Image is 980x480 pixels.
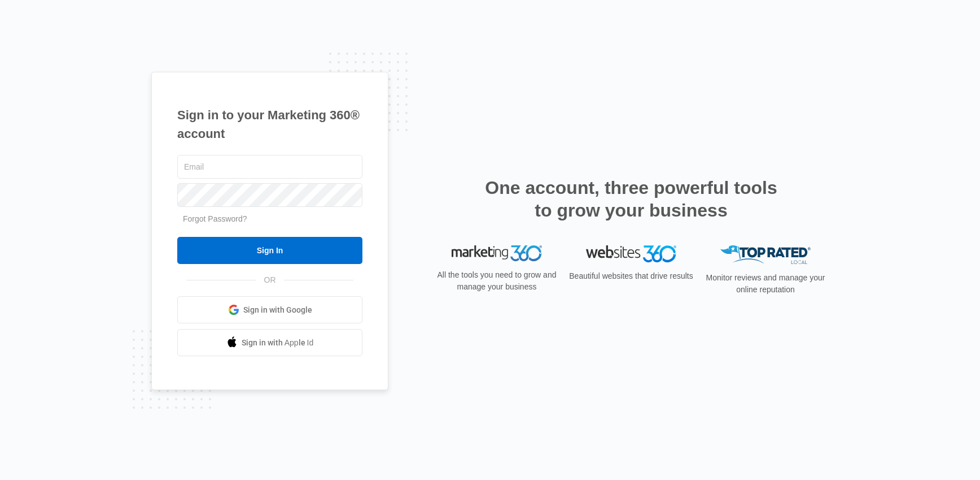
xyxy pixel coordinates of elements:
img: Marketing 360 [452,245,542,261]
p: Beautiful websites that drive results [568,270,694,282]
h2: One account, three powerful tools to grow your business [482,176,781,222]
a: Sign in with Google [177,296,362,323]
input: Sign In [177,237,362,264]
span: OR [256,274,284,286]
a: Sign in with Apple Id [177,329,362,356]
span: Sign in with Apple Id [242,337,314,349]
a: Forgot Password? [183,214,247,223]
img: Websites 360 [586,245,676,262]
input: Email [177,155,362,179]
img: Top Rated Local [720,245,811,264]
h1: Sign in to your Marketing 360® account [177,106,362,143]
p: Monitor reviews and manage your online reputation [702,272,829,296]
span: Sign in with Google [243,304,312,316]
p: All the tools you need to grow and manage your business [434,269,560,293]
